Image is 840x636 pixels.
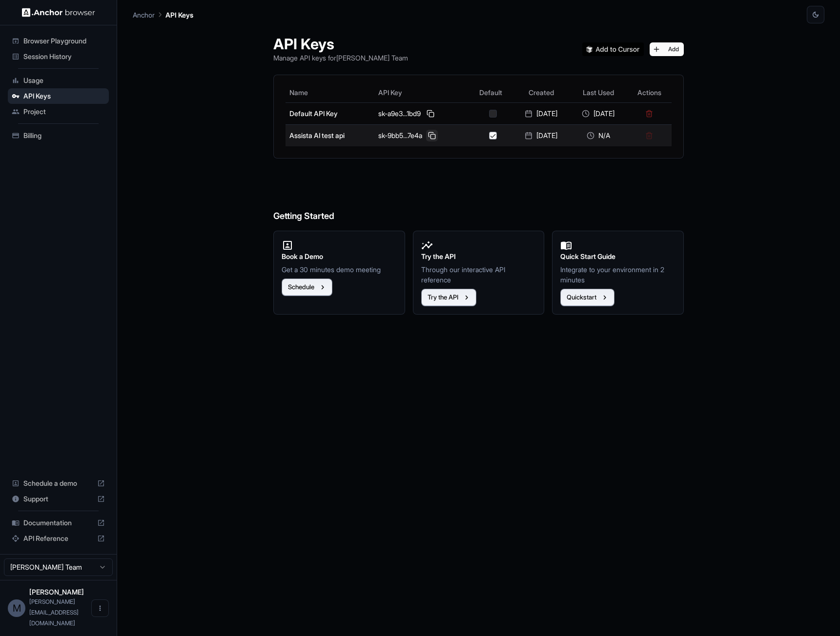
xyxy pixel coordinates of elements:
[133,10,155,20] p: Anchor
[421,289,476,306] button: Try the API
[23,107,105,117] span: Project
[23,36,105,46] span: Browser Playground
[133,9,193,20] nav: breadcrumb
[421,264,536,285] p: Through our interactive API reference
[469,83,512,102] th: Default
[8,88,109,104] div: API Keys
[627,83,672,102] th: Actions
[8,491,109,507] div: Support
[560,264,676,285] p: Integrate to your environment in 2 minutes
[512,83,570,102] th: Created
[23,478,93,488] span: Schedule a demo
[8,128,109,143] div: Billing
[8,531,109,546] div: API Reference
[165,10,193,20] p: API Keys
[273,170,684,223] h6: Getting Started
[8,33,109,49] div: Browser Playground
[574,131,623,140] div: N/A
[29,588,84,596] span: Medin Meca
[273,35,408,53] h1: API Keys
[425,108,436,119] button: Copy API key
[650,42,684,56] button: Add
[282,251,397,262] h2: Book a Demo
[8,49,109,64] div: Session History
[91,599,109,617] button: Open menu
[582,42,644,56] img: Add anchorbrowser MCP server to Cursor
[23,76,105,85] span: Usage
[516,131,566,140] div: [DATE]
[23,518,93,528] span: Documentation
[286,83,374,102] th: Name
[560,251,676,262] h2: Quick Start Guide
[23,494,93,504] span: Support
[570,83,627,102] th: Last Used
[8,73,109,88] div: Usage
[560,289,615,306] button: Quickstart
[378,130,466,141] div: sk-9bb5...7e4a
[23,52,105,61] span: Session History
[282,278,332,296] button: Schedule
[23,131,105,140] span: Billing
[286,102,374,124] td: Default API Key
[516,109,566,119] div: [DATE]
[378,108,466,119] div: sk-a9e3...1bd9
[421,251,536,262] h2: Try the API
[22,8,95,17] img: Anchor Logo
[8,104,109,119] div: Project
[23,91,105,101] span: API Keys
[426,130,438,141] button: Copy API key
[282,264,397,275] p: Get a 30 minutes demo meeting
[8,476,109,491] div: Schedule a demo
[286,124,374,146] td: Assista AI test api
[574,109,623,119] div: [DATE]
[8,515,109,531] div: Documentation
[374,83,470,102] th: API Key
[8,599,25,617] div: M
[273,53,408,63] p: Manage API keys for [PERSON_NAME] Team
[29,598,79,627] span: medin@assista.us
[23,534,93,543] span: API Reference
